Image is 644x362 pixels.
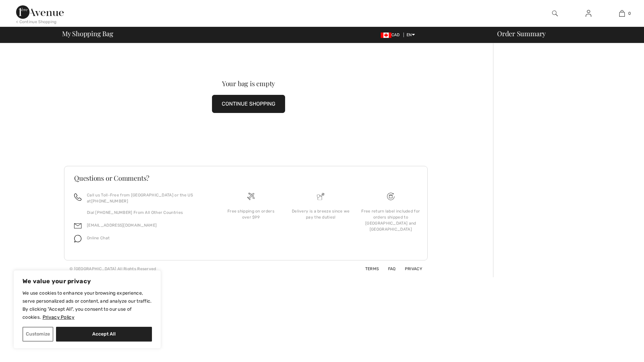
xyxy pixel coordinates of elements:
img: My Bag [619,9,625,17]
img: Delivery is a breeze since we pay the duties! [317,193,324,200]
div: Free return label included for orders shipped to [GEOGRAPHIC_DATA] and [GEOGRAPHIC_DATA] [361,208,420,232]
img: Free shipping on orders over $99 [247,193,255,200]
a: Privacy Policy [42,314,75,320]
a: Privacy [397,266,422,271]
div: Free shipping on orders over $99 [221,208,280,220]
span: My Shopping Bag [62,30,113,37]
span: Online Chat [87,236,110,240]
span: EN [407,33,415,37]
img: My Info [586,9,591,17]
a: [PHONE_NUMBER] [91,199,128,203]
div: Delivery is a breeze since we pay the duties! [291,208,350,220]
a: Sign In [580,9,597,18]
p: Dial [PHONE_NUMBER] From All Other Countries [87,209,208,216]
h3: Questions or Comments? [74,175,418,181]
img: call [74,193,82,201]
p: We use cookies to enhance your browsing experience, serve personalized ads or content, and analyz... [22,289,152,321]
p: We value your privacy [22,277,152,285]
img: 1ère Avenue [16,5,64,19]
a: [EMAIL_ADDRESS][DOMAIN_NAME] [87,223,157,228]
p: Call us Toll-Free from [GEOGRAPHIC_DATA] or the US at [87,192,208,204]
div: Your bag is empty [83,80,415,87]
img: Canadian Dollar [381,33,391,38]
img: email [74,222,82,230]
img: search the website [552,9,558,17]
span: CAD [381,33,402,37]
div: Order Summary [489,30,640,37]
button: Accept All [56,327,152,342]
img: chat [74,235,82,242]
a: 0 [605,9,638,17]
div: © [GEOGRAPHIC_DATA] All Rights Reserved [69,266,156,272]
span: 0 [628,10,631,16]
div: We value your privacy [13,270,161,349]
a: FAQ [380,266,396,271]
a: Terms [357,266,379,271]
button: Customize [22,327,53,342]
button: CONTINUE SHOPPING [212,95,285,113]
img: Free shipping on orders over $99 [387,193,394,200]
div: < Continue Shopping [16,19,57,25]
